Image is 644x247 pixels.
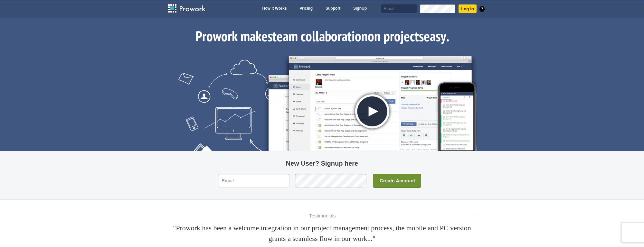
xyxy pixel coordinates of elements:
[167,15,477,53] h1: Prowork makes on projects .
[272,28,368,47] span: team collaboration
[424,28,446,47] span: easy
[218,174,289,188] input: Email
[459,5,477,13] input: Log in
[381,5,417,13] input: Email
[264,56,477,160] img: screen.png
[322,5,344,14] a: Support
[259,5,290,14] a: How it Works
[167,4,214,14] a: Prowork
[304,212,341,220] h4: Testimonials
[296,5,316,14] a: Pricing
[373,174,421,188] input: Create Account
[479,6,485,12] a: ?
[350,5,370,14] a: SignUp
[167,223,477,244] div: "Prowork has been a welcome integration in our project management process, the mobile and PC vers...
[218,158,426,169] h2: New User? Signup here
